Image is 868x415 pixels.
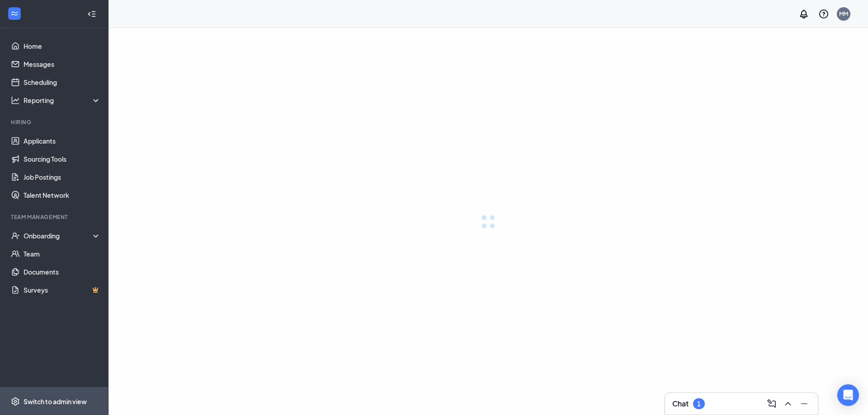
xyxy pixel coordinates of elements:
svg: ComposeMessage [766,398,777,409]
a: Applicants [24,132,101,150]
svg: Analysis [11,96,20,105]
svg: Notifications [798,9,809,19]
svg: Settings [11,397,20,406]
a: Job Postings [24,168,101,186]
h3: Chat [672,399,689,409]
svg: WorkstreamLogo [10,9,19,18]
a: Messages [24,55,101,73]
a: Home [24,37,101,55]
svg: UserCheck [11,231,20,240]
svg: Minimize [799,398,810,409]
div: MM [839,10,848,18]
div: Onboarding [24,231,101,240]
svg: ChevronUp [783,398,793,409]
button: ChevronUp [780,396,794,411]
a: Team [24,245,101,263]
button: Minimize [796,396,811,411]
div: 1 [697,400,701,408]
a: Documents [24,263,101,281]
a: SurveysCrown [24,281,101,299]
div: Switch to admin view [24,397,87,406]
div: Reporting [24,96,101,105]
svg: Collapse [87,9,96,19]
button: ComposeMessage [764,396,778,411]
div: Hiring [11,118,99,126]
svg: QuestionInfo [818,9,829,19]
div: Team Management [11,213,99,221]
a: Talent Network [24,186,101,204]
div: Open Intercom Messenger [837,384,859,406]
a: Sourcing Tools [24,150,101,168]
a: Scheduling [24,73,101,91]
